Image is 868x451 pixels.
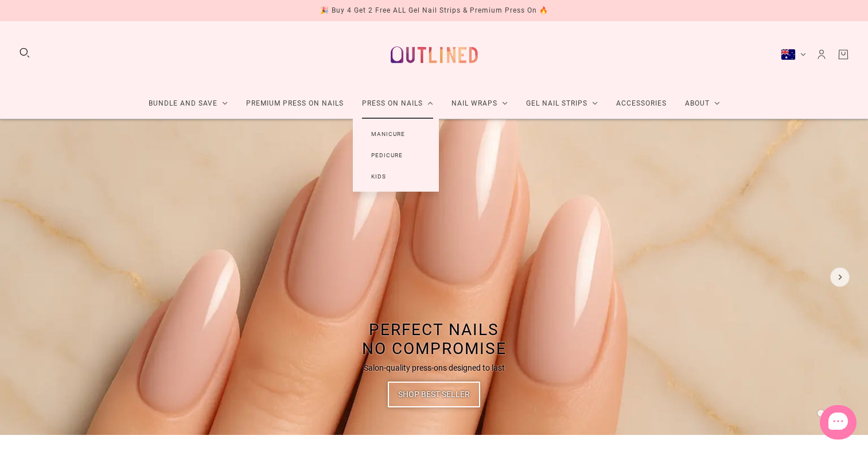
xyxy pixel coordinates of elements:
[353,166,404,187] a: Kids
[676,88,729,119] a: About
[781,49,806,60] button: Australia
[815,48,828,61] a: Account
[18,46,31,59] button: Search
[353,145,421,166] a: Pedicure
[837,48,850,61] a: Cart
[384,30,485,79] a: Outlined
[517,88,607,119] a: Gel Nail Strips
[364,362,505,374] p: Salon-quality press-ons designed to last
[362,320,507,358] span: Perfect Nails No Compromise
[237,88,353,119] a: Premium Press On Nails
[388,382,480,407] a: Shop Best Seller
[353,123,423,145] a: Manicure
[442,88,517,119] a: Nail Wraps
[353,88,442,119] a: Press On Nails
[398,382,470,407] span: Shop Best Seller
[139,88,237,119] a: Bundle and Save
[607,88,676,119] a: Accessories
[320,5,548,17] div: 🎉 Buy 4 Get 2 Free ALL Gel Nail Strips & Premium Press On 🔥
